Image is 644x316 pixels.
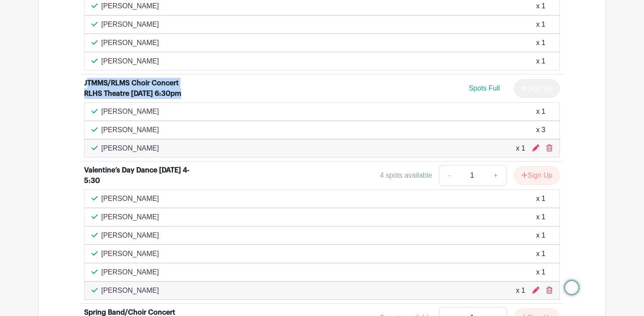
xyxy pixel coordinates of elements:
div: 4 spots available [380,170,432,181]
p: [PERSON_NAME] [101,285,159,296]
p: [PERSON_NAME] [101,38,159,48]
div: x 1 [536,230,545,241]
div: x 1 [536,1,545,11]
a: - [439,165,459,186]
div: x 1 [536,56,545,67]
div: x 1 [536,19,545,30]
span: Spots Full [469,84,500,92]
div: x 1 [536,267,545,277]
p: [PERSON_NAME] [101,125,159,135]
p: [PERSON_NAME] [101,19,159,30]
div: x 1 [536,106,545,117]
p: [PERSON_NAME] [101,249,159,259]
p: [PERSON_NAME] [101,56,159,67]
div: JTMMS/RLMS Choir Concert RLHS Theatre [DATE] 6:30pm [84,78,193,99]
div: x 1 [516,285,525,296]
div: x 1 [516,143,525,154]
p: [PERSON_NAME] [101,193,159,204]
a: + [485,165,507,186]
button: Sign Up [514,166,560,185]
div: x 1 [536,193,545,204]
div: x 3 [536,125,545,135]
p: [PERSON_NAME] [101,106,159,117]
p: [PERSON_NAME] [101,212,159,222]
div: x 1 [536,212,545,222]
p: [PERSON_NAME] [101,1,159,11]
div: Valentine’s Day Dance [DATE] 4-5:30 [84,165,193,186]
p: [PERSON_NAME] [101,230,159,241]
div: x 1 [536,38,545,48]
div: x 1 [536,249,545,259]
p: [PERSON_NAME] [101,267,159,277]
p: [PERSON_NAME] [101,143,159,154]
